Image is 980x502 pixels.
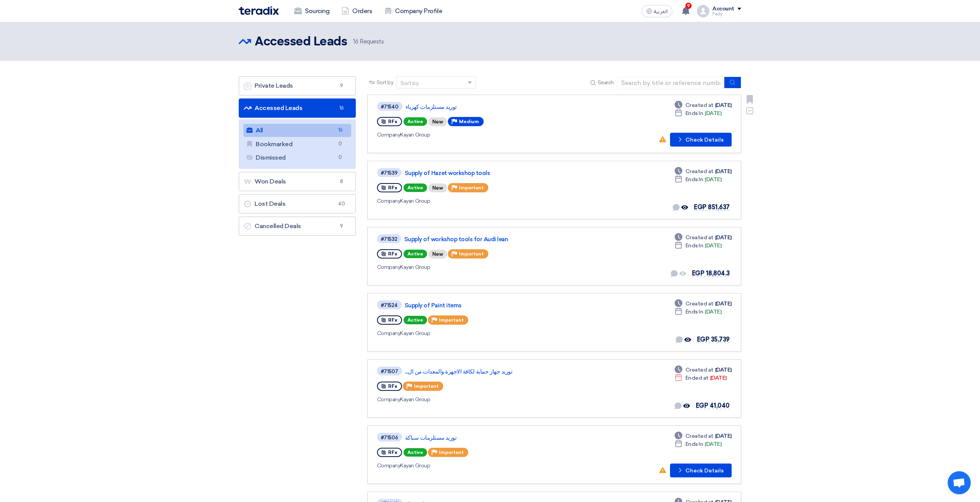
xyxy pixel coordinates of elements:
div: Account [712,6,734,12]
span: Important [439,317,464,323]
div: New [429,117,447,126]
span: Active [404,448,427,457]
span: Active [404,183,427,192]
div: [DATE] [675,300,732,308]
div: [DATE] [675,242,722,250]
span: Medium [459,119,479,124]
span: RFx [388,119,397,124]
a: Lost Deals40 [239,194,356,213]
div: Kayan Group [377,395,599,404]
span: Important [439,450,464,455]
a: Company Profile [378,3,448,20]
div: [DATE] [675,440,722,448]
span: 8 [337,178,346,185]
span: Created at [685,432,714,440]
span: Created at [685,300,714,308]
div: [DATE] [675,101,732,109]
div: Kayan Group [377,263,598,271]
img: profile_test.png [697,5,709,17]
a: Supply of workshop tools for Audi lean [404,236,597,243]
a: Sourcing [288,3,335,20]
div: Kayan Group [377,329,599,337]
a: All [243,124,351,137]
span: 16 [337,104,346,112]
div: [DATE] [675,233,732,242]
a: توريد مستلزمات كهرباء [405,103,598,110]
span: Important [459,251,484,257]
a: Orders [335,3,378,20]
a: Dismissed [243,151,351,164]
span: EGP 851,637 [694,203,730,211]
a: Cancelled Deals9 [239,217,356,236]
div: Kayan Group [377,197,599,205]
div: [DATE] [675,109,722,117]
div: [DATE] [675,175,722,183]
span: RFx [388,384,397,389]
span: Company [377,462,400,469]
span: Company [377,396,400,403]
span: EGP 35,739 [697,336,730,343]
span: RFx [388,251,397,257]
span: Ends In [685,242,704,250]
div: Kayan Group [377,131,600,139]
span: Ends In [685,308,704,316]
span: 9 [337,82,346,90]
a: توريد جهاز حماية لكافة الاجهزة والمعدات من ال... [405,368,598,375]
span: Important [459,185,484,190]
div: Fady [712,12,741,16]
a: Supply of Hazet workshop tools [405,170,597,177]
span: Ends In [685,109,704,117]
span: Company [377,264,400,270]
div: [DATE] [675,366,732,374]
span: RFx [388,317,397,323]
span: العربية [654,9,668,14]
div: #71539 [381,170,398,175]
span: Important [414,384,439,389]
span: RFx [388,185,397,190]
div: #71532 [381,237,397,242]
span: Active [404,117,427,126]
div: [DATE] [675,308,722,316]
div: #71507 [381,369,398,374]
span: 9 [685,3,692,9]
span: Active [404,316,427,324]
div: [DATE] [675,432,732,440]
span: Requests [353,37,384,46]
a: Won Deals8 [239,172,356,191]
div: #71506 [381,435,398,440]
span: Created at [685,366,714,374]
span: RFx [388,450,397,455]
span: 0 [336,153,345,162]
button: Check Details [670,464,732,477]
div: [DATE] [675,374,727,382]
span: 16 [353,38,358,45]
span: Created at [685,101,714,109]
img: Teradix logo [239,6,279,15]
div: New [429,250,447,259]
a: Bookmarked [243,138,351,151]
span: EGP 18,804.3 [692,270,730,277]
div: Open chat [948,471,971,494]
span: EGP 41,040 [696,402,730,409]
span: Created at [685,167,714,175]
span: Ends In [685,440,704,448]
a: Supply of Paint items [405,302,597,309]
span: Search [598,78,614,87]
span: Created at [685,233,714,242]
span: Ends In [685,175,704,183]
button: Check Details [670,133,732,147]
span: Ended at [685,374,709,382]
div: Sort by [400,79,419,87]
button: العربية [642,5,672,17]
div: Kayan Group [377,462,599,470]
span: Company [377,132,400,138]
a: Private Leads9 [239,76,356,95]
h2: Accessed Leads [255,34,347,50]
span: 9 [337,222,346,230]
a: توريد مستلزمات سباكة [405,434,598,441]
span: 40 [337,200,346,208]
span: 0 [336,140,345,148]
div: #71540 [381,104,399,109]
span: 16 [336,126,345,134]
div: #71524 [381,303,398,308]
